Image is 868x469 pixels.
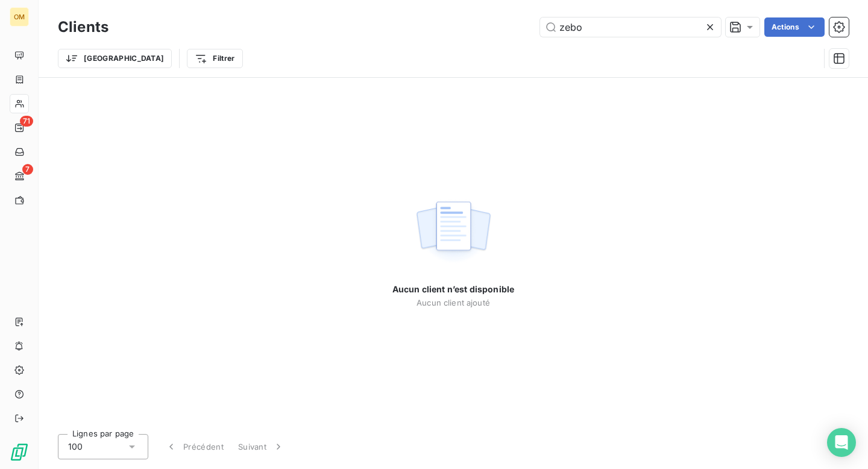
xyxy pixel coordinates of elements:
span: Aucun client ajouté [417,298,490,307]
button: Précédent [158,434,231,459]
button: Suivant [231,434,292,459]
input: Rechercher [540,17,721,37]
div: OM [10,7,29,27]
img: empty state [415,195,492,269]
button: [GEOGRAPHIC_DATA] [58,49,172,68]
div: Open Intercom Messenger [827,428,856,457]
span: Aucun client n’est disponible [392,283,514,295]
span: 100 [68,441,83,453]
span: 71 [20,116,33,127]
button: Actions [764,17,825,37]
span: 7 [22,164,33,175]
button: Filtrer [187,49,242,68]
img: Logo LeanPay [10,442,29,462]
h3: Clients [58,16,108,38]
